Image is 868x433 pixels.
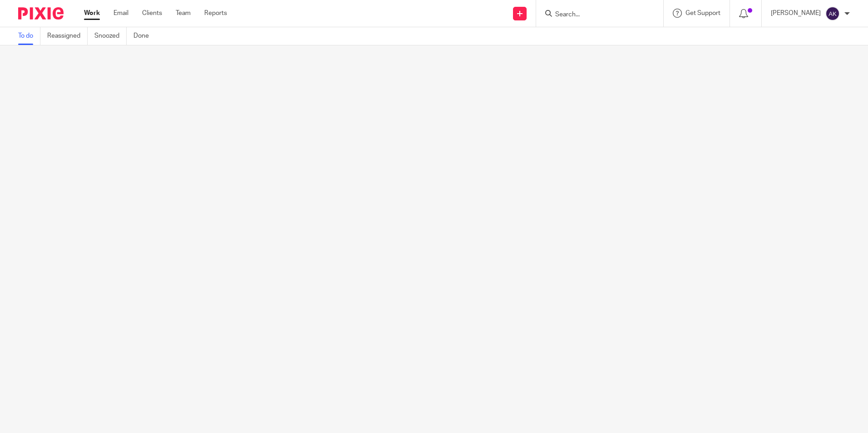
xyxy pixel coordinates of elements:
[94,27,127,45] a: Snoozed
[84,9,100,18] a: Work
[142,9,162,18] a: Clients
[686,10,720,16] span: Get Support
[554,11,636,19] input: Search
[47,27,88,45] a: Reassigned
[825,6,840,21] img: svg%3E
[113,9,128,18] a: Email
[133,27,156,45] a: Done
[176,9,191,18] a: Team
[204,9,227,18] a: Reports
[18,27,40,45] a: To do
[771,9,821,18] p: [PERSON_NAME]
[18,7,64,20] img: Pixie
